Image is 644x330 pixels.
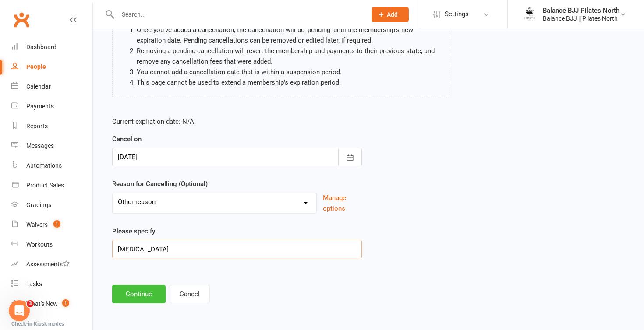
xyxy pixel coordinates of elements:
[323,193,362,214] button: Manage options
[387,11,398,18] span: Add
[27,300,34,307] span: 3
[137,67,442,77] li: You cannot add a cancellation date that is within a suspension period.
[521,6,538,23] img: thumb_image1754262066.png
[11,215,92,235] a: Waivers 1
[11,116,92,136] a: Reports
[62,299,69,307] span: 1
[26,221,48,228] div: Waivers
[112,116,362,127] p: Current expiration date: N/A
[11,274,92,294] a: Tasks
[11,294,92,314] a: What's New1
[11,37,92,57] a: Dashboard
[26,300,58,307] div: What's New
[372,7,409,22] button: Add
[11,57,92,77] a: People
[543,14,619,22] div: Balance BJJ || Pilates North
[11,156,92,176] a: Automations
[11,77,92,97] a: Calendar
[26,83,51,90] div: Calendar
[53,220,60,228] span: 1
[137,46,442,67] li: Removing a pending cancellation will revert the membership and payments to their previous state, ...
[112,179,208,189] label: Reason for Cancelling (Optional)
[112,134,142,144] label: Cancel on
[170,285,210,303] button: Cancel
[26,280,42,287] div: Tasks
[26,201,51,208] div: Gradings
[26,122,48,129] div: Reports
[11,176,92,195] a: Product Sales
[11,255,92,274] a: Assessments
[26,142,54,149] div: Messages
[11,136,92,156] a: Messages
[26,43,57,50] div: Dashboard
[543,7,619,14] div: Balance BJJ Pilates North
[11,195,92,215] a: Gradings
[26,63,46,70] div: People
[26,103,54,110] div: Payments
[26,182,64,189] div: Product Sales
[26,162,62,169] div: Automations
[11,97,92,116] a: Payments
[11,9,32,31] a: Clubworx
[137,25,442,46] li: Once you've added a cancellation, the cancellation will be 'pending' until the membership's new e...
[115,8,360,21] input: Search...
[9,300,30,321] iframe: Intercom live chat
[26,241,53,248] div: Workouts
[11,235,92,255] a: Workouts
[26,261,70,268] div: Assessments
[112,226,155,237] label: Please specify
[112,285,166,303] button: Continue
[445,4,469,24] span: Settings
[137,77,442,88] li: This page cannot be used to extend a membership's expiration period.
